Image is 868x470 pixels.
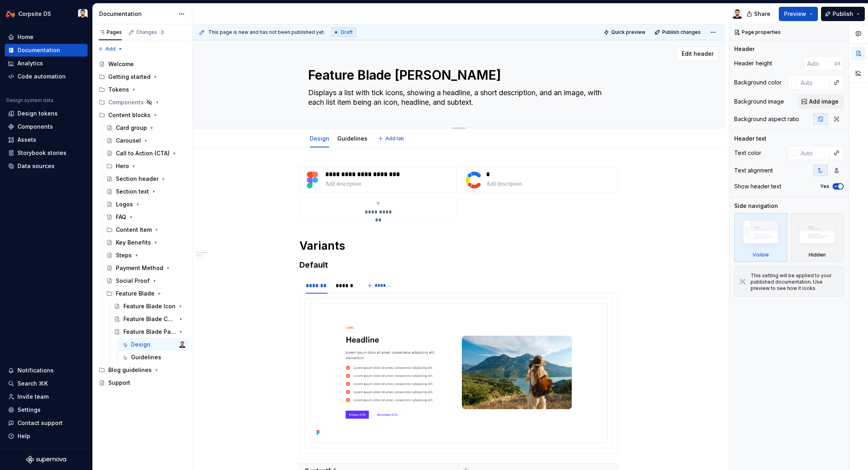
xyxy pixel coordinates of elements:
[18,110,58,117] div: Design tokens
[464,170,483,190] img: 8b6f384c-4acd-4bd7-b9fb-cfd4338d3bf2.svg
[299,239,618,253] h1: Variants
[78,9,88,19] img: Ch'an
[96,70,189,83] div: Getting started
[136,29,165,35] div: Changes
[5,147,88,159] a: Storybook stories
[96,376,189,389] a: Support
[111,325,189,338] a: Feature Blade Para
[116,277,150,285] div: Social Proof
[131,341,151,349] div: Design
[18,72,66,80] div: Code automation
[106,46,115,52] span: Add
[103,172,189,185] a: Section header
[111,300,189,313] a: Feature Blade Icon
[734,213,788,262] div: Visible
[96,364,189,376] div: Blog guidelines
[96,109,189,121] div: Content blocks
[307,130,332,147] div: Design
[337,135,368,142] a: Guidelines
[791,213,844,262] div: Hidden
[751,272,839,292] div: This setting will be applied to your published documentation. Use preview to see how it looks.
[116,239,151,247] div: Key Benefits
[341,29,353,35] span: Draft
[779,7,818,21] button: Preview
[676,47,719,61] button: Edit header
[5,430,88,443] button: Help
[754,10,770,18] span: Share
[18,393,49,401] div: Invite team
[334,130,371,147] div: Guidelines
[6,97,53,104] div: Design system data
[111,313,189,325] a: Feature Blade Checklist
[821,7,865,21] button: Publish
[108,73,151,81] div: Getting started
[798,146,830,160] input: Auto
[734,202,778,210] div: Side navigation
[734,45,755,53] div: Header
[108,98,144,106] div: Components
[103,134,189,147] a: Carousel
[208,29,325,35] span: This page is new and has not been published yet.
[734,149,761,157] div: Text color
[2,5,91,22] button: Corpsite DSCh'an
[131,353,161,361] div: Guidelines
[5,364,88,377] button: Notifications
[5,31,88,43] a: Home
[179,341,186,348] img: Ch'an
[116,264,163,272] div: Payment Method
[798,94,844,109] button: Add image
[5,417,88,429] button: Contact support
[116,137,141,145] div: Carousel
[5,160,88,172] a: Data sources
[108,86,129,94] div: Tokens
[734,115,799,123] div: Background aspect ratio
[18,46,60,54] div: Documentation
[809,98,839,106] span: Add image
[116,290,154,298] div: Feature Blade
[307,66,608,85] textarea: Feature Blade Para
[18,380,48,388] div: Search ⌘K
[116,162,129,170] div: Hero
[734,98,784,106] div: Background image
[103,274,189,287] a: Social Proof
[5,70,88,83] a: Code automation
[18,149,66,157] div: Storybook stories
[303,170,322,190] img: 600a6a5d-384a-4919-ae54-ad8c4a961593.svg
[108,60,134,68] div: Welcome
[18,10,51,18] div: Corpsite DS
[96,58,189,70] a: Welcome
[18,366,54,374] div: Notifications
[99,10,174,18] div: Documentation
[734,182,781,190] div: Show header text
[96,43,125,55] button: Add
[96,96,189,109] div: Components
[734,59,772,67] div: Header height
[103,198,189,211] a: Logos
[103,147,189,160] a: Call to Action (CTA)
[18,162,55,170] div: Data sources
[103,236,189,249] a: Key Benefits
[611,29,645,35] span: Quick preview
[159,29,165,35] span: 3
[601,27,649,38] button: Quick preview
[662,29,701,35] span: Publish changes
[809,252,826,258] div: Hidden
[26,456,66,464] a: Supernova Logo
[103,121,189,134] a: Card group
[18,136,36,144] div: Assets
[835,60,841,67] p: px
[118,351,189,364] a: Guidelines
[375,133,408,144] button: Add tab
[108,379,130,387] div: Support
[116,213,126,221] div: FAQ
[116,226,152,234] div: Content Item
[99,29,122,35] div: Pages
[116,175,158,183] div: Section header
[652,27,704,38] button: Publish changes
[305,298,613,448] section-item: Desktop
[18,406,41,414] div: Settings
[123,302,176,310] div: Feature Blade Icon
[108,366,152,374] div: Blog guidelines
[18,59,43,67] div: Analytics
[734,166,773,174] div: Text alignment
